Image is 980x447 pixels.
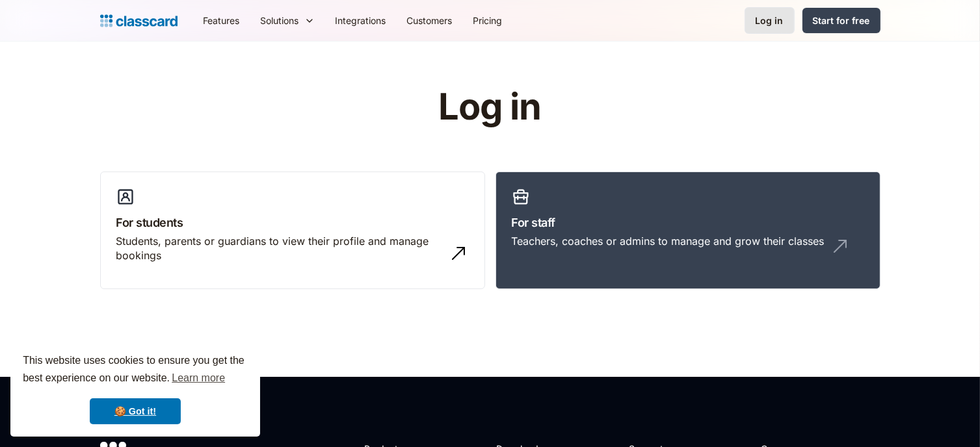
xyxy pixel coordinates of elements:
[170,368,227,388] a: learn more about cookies
[756,14,784,27] div: Log in
[100,12,178,30] a: home
[193,6,250,35] a: Features
[496,172,881,290] a: For staffTeachers, coaches or admins to manage and grow their classes
[802,8,881,33] a: Start for free
[90,398,181,424] a: dismiss cookie message
[100,172,485,290] a: For studentsStudents, parents or guardians to view their profile and manage bookings
[813,14,870,27] div: Start for free
[325,6,397,35] a: Integrations
[116,234,443,263] div: Students, parents or guardians to view their profile and manage bookings
[10,340,260,437] div: cookieconsent
[463,6,513,35] a: Pricing
[512,214,864,231] h3: For staff
[284,87,696,127] h1: Log in
[745,7,795,34] a: Log in
[512,234,825,248] div: Teachers, coaches or admins to manage and grow their classes
[116,214,469,231] h3: For students
[250,6,325,35] div: Solutions
[23,353,248,388] span: This website uses cookies to ensure you get the best experience on our website.
[261,14,299,27] div: Solutions
[397,6,463,35] a: Customers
